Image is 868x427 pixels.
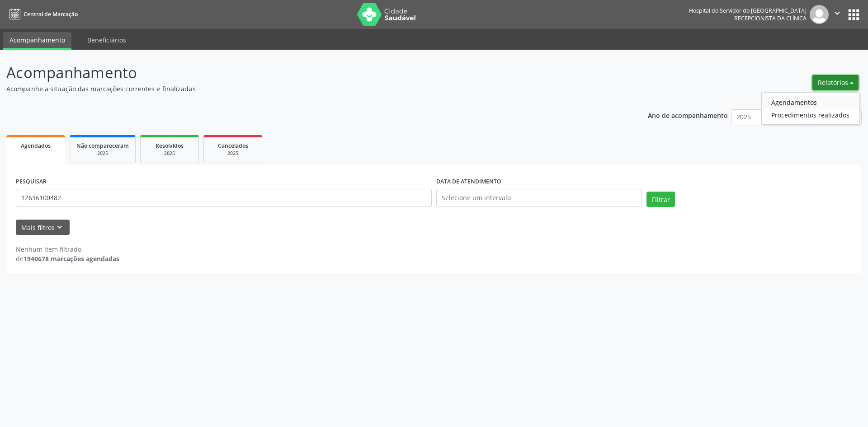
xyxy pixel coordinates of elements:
span: Central de Marcação [24,10,78,18]
a: Agendamentos [762,96,859,108]
div: Hospital do Servidor do [GEOGRAPHIC_DATA] [689,7,807,14]
img: img [810,5,829,24]
button: Relatórios [812,75,859,90]
i:  [832,8,842,18]
div: 2025 [210,150,255,157]
i: keyboard_arrow_down [55,222,65,232]
ul: Relatórios [761,92,859,125]
strong: 1940678 marcações agendadas [24,254,119,263]
div: 2025 [147,150,192,157]
p: Acompanhamento [6,61,605,84]
span: Agendados [21,142,51,150]
input: Nome, código do beneficiário ou CPF [16,189,432,207]
label: DATA DE ATENDIMENTO [436,175,501,189]
button: apps [846,7,862,23]
label: PESQUISAR [16,175,47,189]
div: Nenhum item filtrado [16,244,119,254]
span: Cancelados [218,142,248,150]
button:  [829,5,846,24]
p: Acompanhe a situação das marcações correntes e finalizadas [6,84,605,94]
a: Beneficiários [81,32,132,48]
input: Selecione um intervalo [436,189,642,207]
a: Central de Marcação [6,7,78,22]
button: Filtrar [646,192,675,207]
a: Acompanhamento [3,32,71,50]
div: 2025 [76,150,129,157]
span: Resolvidos [156,142,184,150]
button: Mais filtroskeyboard_arrow_down [16,220,70,235]
p: Ano de acompanhamento [648,109,728,121]
span: Não compareceram [76,142,129,150]
span: Recepcionista da clínica [734,14,807,22]
div: de [16,254,119,263]
a: Procedimentos realizados [762,108,859,121]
